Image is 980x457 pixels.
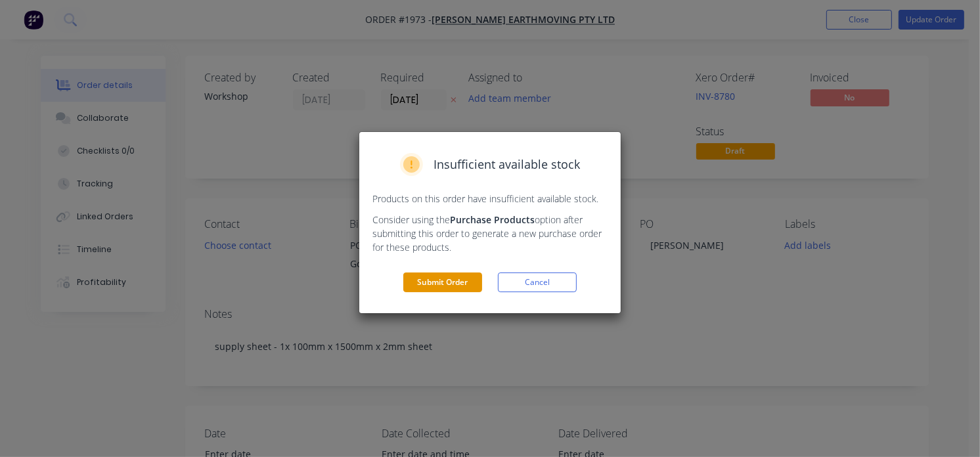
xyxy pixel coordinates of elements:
strong: Purchase Products [450,213,535,226]
span: Insufficient available stock [434,156,580,173]
button: Cancel [498,272,577,292]
p: Products on this order have insufficient available stock. [372,192,608,206]
p: Consider using the option after submitting this order to generate a new purchase order for these ... [372,213,608,254]
button: Submit Order [403,272,482,292]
